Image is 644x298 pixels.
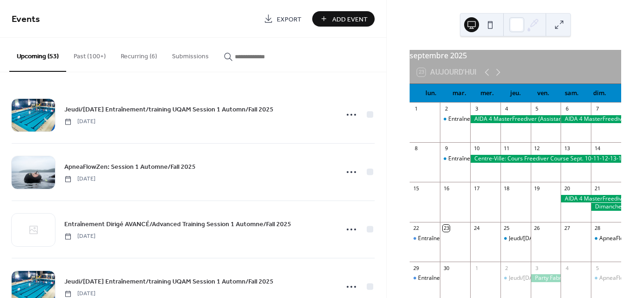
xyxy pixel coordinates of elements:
div: septembre 2025 [410,50,621,61]
div: AIDA 4 MasterFreediver (Assistant-Instructor) Certification Sept. 2025 [561,115,621,123]
div: 13 [563,145,570,152]
span: ApneaFlowZen: Session 1 Automne/Fall 2025 [64,162,196,172]
div: mer. [473,84,501,103]
div: 28 [594,225,601,232]
span: [DATE] [64,175,96,183]
div: ApneaFlowZen: Session 1 Automne/Fall 2025 [591,274,621,282]
div: 29 [412,264,419,271]
div: 3 [473,105,480,112]
div: 23 [443,225,450,232]
div: ven. [529,84,557,103]
div: Entraînement Dirigé AVANCÉ/Advanced Training Session 1 Automne/Fall 2025 [418,235,621,243]
button: Recurring (6) [113,38,164,71]
span: Events [12,10,40,28]
div: Entraînement Dirigé AVANCÉ/Advanced Training Session 1 Automne/Fall 2025 [410,274,440,282]
div: sam. [557,84,585,103]
div: 3 [534,264,541,271]
span: Add Event [332,14,368,24]
div: 11 [503,145,510,152]
div: 25 [503,225,510,232]
div: AIDA 4 MasterFreediver (Assistant-Instructor) Certification Sept. 2025 [561,195,621,203]
div: dim. [586,84,614,103]
div: 22 [412,225,419,232]
div: 30 [443,264,450,271]
div: AIDA 4 MasterFreediver (Assistant-Instructor) Certification Sept. 2025 [470,115,561,123]
span: Jeudi/[DATE] Entraînement/training UQAM Session 1 Automn/Fall 2025 [64,105,274,115]
div: 2 [503,264,510,271]
div: Entraînements en profondeur/Coached Depth Training Mardi/Tues. Session 3 [440,115,470,123]
div: 2 [443,105,450,112]
div: 12 [534,145,541,152]
div: 9 [443,145,450,152]
div: Entraînement Dirigé AVANCÉ/Advanced Training Session 1 Automne/Fall 2025 [418,274,621,282]
a: Jeudi/[DATE] Entraînement/training UQAM Session 1 Automn/Fall 2025 [64,276,274,287]
span: [DATE] [64,290,96,298]
div: 10 [473,145,480,152]
div: 7 [594,105,601,112]
span: [DATE] [64,232,96,241]
button: Upcoming (53) [9,38,66,72]
div: Jeudi/Thursday Entraînement/training UQAM Session 1 Automn/Fall 2025 [500,235,531,243]
span: [DATE] [64,118,96,126]
button: Submissions [164,38,216,71]
div: 6 [563,105,570,112]
div: ApneaFlowZen: Session 1 Automne/Fall 2025 [591,235,621,243]
div: 27 [563,225,570,232]
div: lun. [417,84,445,103]
div: 8 [412,145,419,152]
a: ApneaFlowZen: Session 1 Automne/Fall 2025 [64,161,196,172]
div: 5 [534,105,541,112]
button: Past (100+) [66,38,113,71]
button: Add Event [312,11,375,27]
a: Entraînement Dirigé AVANCÉ/Advanced Training Session 1 Automne/Fall 2025 [64,219,291,229]
div: 14 [594,145,601,152]
div: Party Fabrication Collier de plomb / Neckweight Party workshop Oct.2025 [531,274,561,282]
div: 16 [443,185,450,192]
a: Jeudi/[DATE] Entraînement/training UQAM Session 1 Automn/Fall 2025 [64,104,274,115]
span: Entraînement Dirigé AVANCÉ/Advanced Training Session 1 Automne/Fall 2025 [64,220,291,229]
div: 24 [473,225,480,232]
div: 26 [534,225,541,232]
a: Export [257,11,308,27]
div: Jeudi/Thursday Entraînement/training UQAM Session 1 Automn/Fall 2025 [500,274,531,282]
div: Centre-Ville: Cours Freediver Course Sept. 10-11-12-13-14 septembre 2025 [470,155,621,163]
div: 17 [473,185,480,192]
div: 4 [563,264,570,271]
div: Entraînement Dirigé AVANCÉ/Advanced Training Session 1 Automne/Fall 2025 [410,235,440,243]
span: Export [277,14,301,24]
div: 21 [594,185,601,192]
div: 4 [503,105,510,112]
div: jeu. [501,84,529,103]
div: 1 [412,105,419,112]
div: 20 [563,185,570,192]
div: 18 [503,185,510,192]
div: 19 [534,185,541,192]
div: Entraînements en profondeur/Coached Depth Training Mardi/Tues. Session 3 [440,155,470,163]
div: 5 [594,264,601,271]
div: Dimanche/Sunday INITIATION-ApneaFlowZen-INTRO Sept. 21 sept. 2025 [591,203,621,211]
span: Jeudi/[DATE] Entraînement/training UQAM Session 1 Automn/Fall 2025 [64,277,274,287]
div: 15 [412,185,419,192]
div: 1 [473,264,480,271]
div: mar. [445,84,473,103]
